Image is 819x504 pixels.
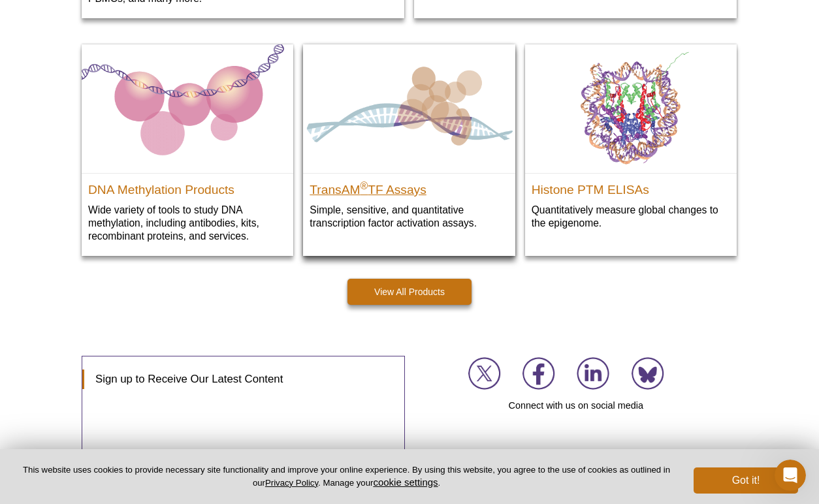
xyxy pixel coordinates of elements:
h2: TransAM TF Assays [310,177,508,197]
h2: DNA Methylation Products [88,177,287,197]
h3: Sign up to Receive Our Latest Content [82,370,391,389]
a: Histone PTM ELISAs Histone PTM ELISAs Quantitatively measure global changes to the epigenome. [525,44,737,243]
img: Join us on Facebook [522,357,555,390]
p: Wide variety of tools to study DNA methylation, including antibodies, kits, recombinant proteins,... [88,203,287,243]
img: Join us on X [468,357,501,390]
img: DNA Methylation Products & Services [82,44,293,173]
p: Simple, sensitive, and quantitative transcription factor activation assays. [310,203,508,230]
h4: Connect with us on social media [415,400,738,411]
iframe: Intercom live chat [775,460,806,491]
a: View All Products [347,279,472,305]
a: Privacy Policy [265,478,318,488]
button: Got it! [694,467,798,494]
img: Histone PTM ELISAs [525,44,737,173]
sup: ® [360,180,368,191]
img: Join us on LinkedIn [577,357,609,390]
a: DNA Methylation Products & Services DNA Methylation Products Wide variety of tools to study DNA m... [82,44,293,256]
p: This website uses cookies to provide necessary site functionality and improve your online experie... [21,464,672,489]
img: TransAM [303,44,515,173]
img: Join us on Bluesky [632,357,664,390]
p: Quantitatively measure global changes to the epigenome. [532,203,730,230]
a: TransAM TransAM®TF Assays Simple, sensitive, and quantitative transcription factor activation ass... [303,44,515,243]
h2: Histone PTM ELISAs [532,177,730,197]
button: cookie settings [373,477,438,488]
